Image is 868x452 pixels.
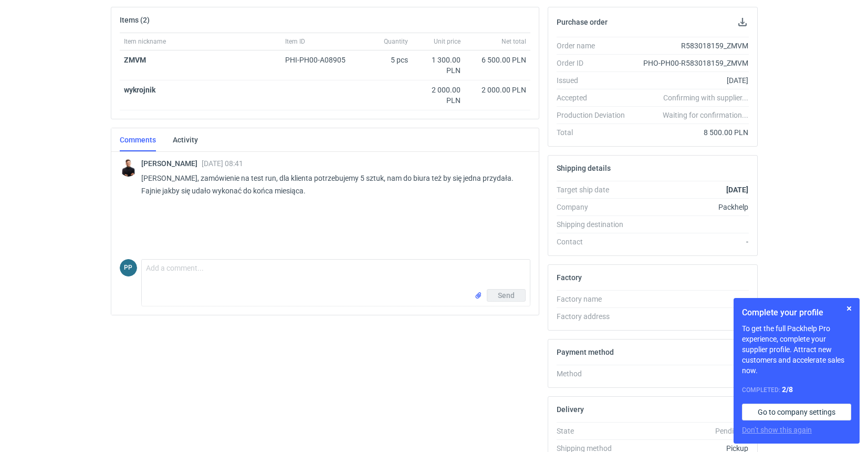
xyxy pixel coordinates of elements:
[487,289,526,302] button: Send
[141,172,522,197] p: [PERSON_NAME], zamówienie na test run, dla klienta potrzebujemy 5 sztuk, nam do biura też by się ...
[469,55,526,65] div: 6 500.00 PLN
[120,16,150,24] h2: Items (2)
[120,259,137,276] div: Paweł Puch
[469,85,526,95] div: 2 000.00 PLN
[557,110,633,120] div: Production Deviation
[633,202,749,212] div: Packhelp
[557,164,611,172] h2: Shipping details
[633,311,749,322] div: -
[557,184,633,195] div: Target ship date
[663,94,748,102] em: Confirming with supplier...
[120,159,137,177] img: Tomasz Kubiak
[633,75,749,86] div: [DATE]
[843,302,855,315] button: Skip for now
[557,93,633,103] div: Accepted
[633,127,749,138] div: 8 500.00 PLN
[736,16,749,28] button: Download PO
[202,159,243,168] span: [DATE] 08:41
[633,237,749,247] div: -
[742,404,851,420] a: Go to company settings
[633,40,749,51] div: R583018159_ZMVM
[141,159,202,168] span: [PERSON_NAME]
[633,368,749,379] div: -
[360,50,412,80] div: 5 pcs
[557,405,584,414] h2: Delivery
[557,127,633,138] div: Total
[557,294,633,304] div: Factory name
[663,110,748,120] em: Waiting for confirmation...
[742,306,851,319] h1: Complete your profile
[557,219,633,230] div: Shipping destination
[124,86,155,94] strong: wykrojnik
[742,323,851,376] p: To get the full Packhelp Pro experience, complete your supplier profile. Attract new customers an...
[557,75,633,86] div: Issued
[124,37,166,46] span: Item nickname
[726,186,748,194] strong: [DATE]
[633,294,749,304] div: -
[782,385,793,394] strong: 2 / 8
[715,427,748,435] em: Pending...
[557,18,608,26] h2: Purchase order
[416,55,461,76] div: 1 300.00 PLN
[557,40,633,51] div: Order name
[633,58,749,68] div: PHO-PH00-R583018159_ZMVM
[742,425,812,435] button: Don’t show this again
[742,384,851,395] div: Completed:
[501,37,526,46] span: Net total
[498,292,515,299] span: Send
[124,56,146,64] a: ZMVM
[384,37,408,46] span: Quantity
[285,37,305,46] span: Item ID
[434,37,461,46] span: Unit price
[557,348,614,356] h2: Payment method
[557,368,633,379] div: Method
[120,128,156,151] a: Comments
[173,128,198,151] a: Activity
[557,58,633,68] div: Order ID
[557,311,633,322] div: Factory address
[285,55,355,65] div: PHI-PH00-A08905
[557,426,633,436] div: State
[416,85,461,106] div: 2 000.00 PLN
[557,273,582,282] h2: Factory
[557,237,633,247] div: Contact
[557,202,633,212] div: Company
[120,259,137,276] figcaption: PP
